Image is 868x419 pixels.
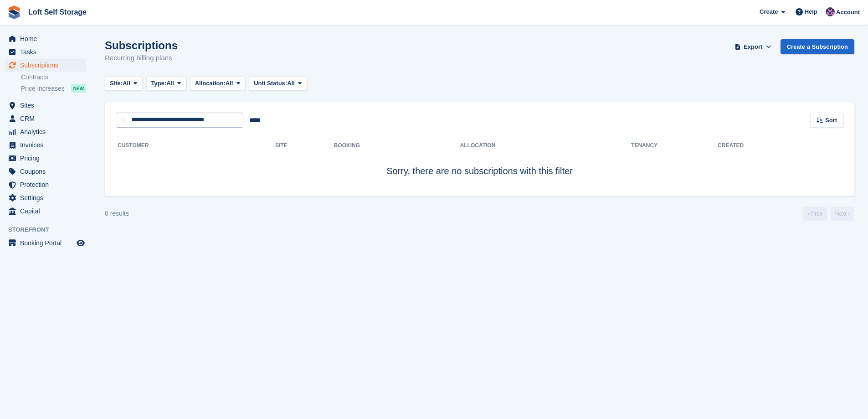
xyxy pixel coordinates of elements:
[275,139,334,153] th: Site
[781,39,854,54] a: Create a Subscription
[105,209,129,218] div: 0 results
[5,152,86,165] a: menu
[105,53,178,63] p: Recurring billing plans
[20,125,75,138] span: Analytics
[5,191,86,204] a: menu
[71,84,86,93] div: NEW
[20,152,75,165] span: Pricing
[166,79,174,88] span: All
[20,112,75,125] span: CRM
[110,79,123,88] span: Site:
[21,83,86,93] a: Price increases NEW
[801,207,856,221] nav: Page
[826,7,835,16] img: Amy Wright
[805,7,817,16] span: Help
[760,7,778,16] span: Create
[21,73,86,82] a: Contracts
[631,139,663,153] th: Tenancy
[5,59,86,72] a: menu
[25,5,90,20] a: Loft Self Storage
[146,76,186,91] button: Type: All
[20,191,75,204] span: Settings
[254,79,287,88] span: Unit Status:
[5,178,86,191] a: menu
[460,139,632,153] th: Allocation
[744,42,762,52] span: Export
[20,46,75,58] span: Tasks
[20,205,75,217] span: Capital
[75,238,86,248] a: Preview store
[5,237,86,249] a: menu
[20,32,75,45] span: Home
[5,112,86,125] a: menu
[123,79,130,88] span: All
[116,139,275,153] th: Customer
[20,178,75,191] span: Protection
[5,46,86,58] a: menu
[5,205,86,217] a: menu
[20,139,75,151] span: Invoices
[836,8,860,17] span: Account
[386,166,573,176] span: Sorry, there are no subscriptions with this filter
[7,5,21,19] img: stora-icon-8386f47178a22dfd0bd8f6a31ec36ba5ce8667c1dd55bd0f319d3a0aa187defe.svg
[5,125,86,138] a: menu
[105,39,178,52] h1: Subscriptions
[151,79,167,88] span: Type:
[20,237,75,249] span: Booking Portal
[20,99,75,112] span: Sites
[5,99,86,112] a: menu
[20,165,75,178] span: Coupons
[105,76,143,91] button: Site: All
[825,116,837,125] span: Sort
[803,207,827,221] a: Previous
[5,165,86,178] a: menu
[733,39,773,54] button: Export
[190,76,246,91] button: Allocation: All
[287,79,295,88] span: All
[831,207,854,221] a: Next
[5,139,86,151] a: menu
[8,225,91,234] span: Storefront
[718,139,843,153] th: Created
[249,76,307,91] button: Unit Status: All
[226,79,233,88] span: All
[334,139,460,153] th: Booking
[5,32,86,45] a: menu
[195,79,226,88] span: Allocation:
[21,84,65,93] span: Price increases
[20,59,75,72] span: Subscriptions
